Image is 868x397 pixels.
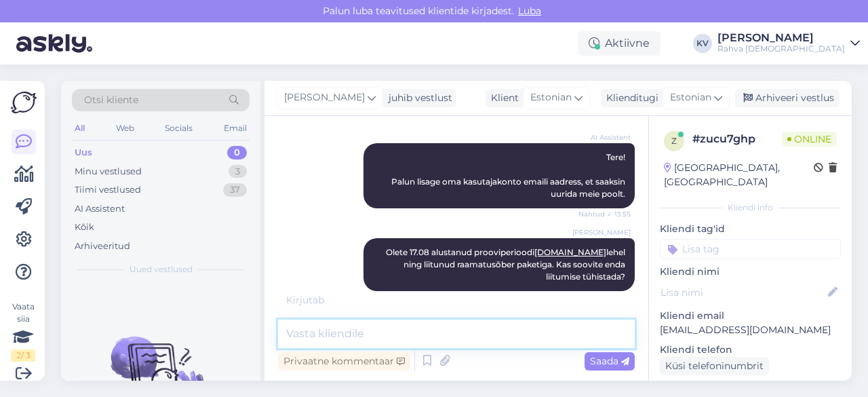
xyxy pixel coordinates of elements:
[514,5,545,17] span: Luba
[660,309,841,323] p: Kliendi email
[578,292,631,302] span: Nähtud ✓ 13:56
[660,323,841,337] p: [EMAIL_ADDRESS][DOMAIN_NAME]
[223,183,247,197] div: 37
[284,90,365,105] span: [PERSON_NAME]
[660,265,841,279] p: Kliendi nimi
[229,165,247,178] div: 3
[75,146,92,159] div: Uus
[590,355,629,367] span: Saada
[578,31,660,56] div: Aktiivne
[693,34,712,53] div: KV
[75,240,130,253] div: Arhiveeritud
[11,349,35,362] div: 2 / 3
[534,247,606,257] a: [DOMAIN_NAME]
[324,294,326,306] span: .
[660,285,825,300] input: Lisa nimi
[660,239,841,259] input: Lisa tag
[130,263,193,276] span: Uued vestlused
[660,357,769,375] div: Küsi telefoninumbrit
[572,227,631,238] span: [PERSON_NAME]
[782,132,837,147] span: Online
[717,33,860,54] a: [PERSON_NAME]Rahva [DEMOGRAPHIC_DATA]
[227,146,247,159] div: 0
[486,91,519,105] div: Klient
[670,90,711,105] span: Estonian
[162,119,195,137] div: Socials
[386,247,627,282] span: Olete 17.08 alustanud prooviperioodi lehel ning liitunud raamatusõber paketiga. Kas soovite enda ...
[660,202,841,214] div: Kliendi info
[735,89,840,107] div: Arhiveeri vestlus
[278,293,635,307] div: Kirjutab
[664,161,814,189] div: [GEOGRAPHIC_DATA], [GEOGRAPHIC_DATA]
[113,119,137,137] div: Web
[580,132,631,143] span: AI Assistent
[692,131,782,147] div: # zucu7ghp
[660,343,841,357] p: Kliendi telefon
[660,222,841,236] p: Kliendi tag'id
[578,209,631,219] span: Nähtud ✓ 13:55
[84,93,138,107] span: Otsi kliente
[75,183,141,197] div: Tiimi vestlused
[72,119,87,137] div: All
[601,91,658,105] div: Klienditugi
[75,202,125,216] div: AI Assistent
[75,165,142,178] div: Minu vestlused
[221,119,250,137] div: Email
[671,136,677,146] span: z
[530,90,572,105] span: Estonian
[383,91,452,105] div: juhib vestlust
[75,221,94,234] div: Kõik
[11,301,35,362] div: Vaata siia
[11,92,37,113] img: Askly Logo
[717,43,845,54] div: Rahva [DEMOGRAPHIC_DATA]
[717,33,845,43] div: [PERSON_NAME]
[278,352,410,371] div: Privaatne kommentaar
